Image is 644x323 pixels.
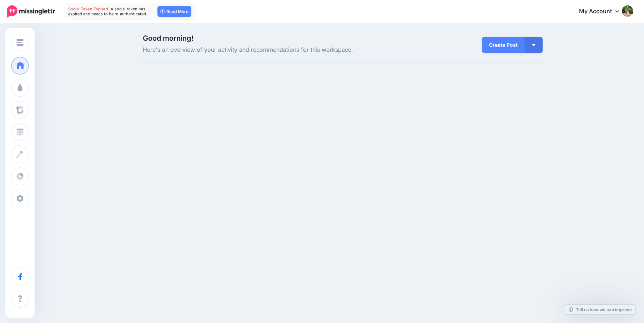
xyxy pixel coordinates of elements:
[572,3,633,20] a: My Account
[565,305,635,314] a: Tell us how we can improve
[16,39,24,46] img: menu.png
[157,6,191,17] a: Read More
[68,6,150,16] span: A social token has expired and needs to be re-authenticated…
[532,44,535,46] img: arrow-down-white.png
[143,45,406,55] span: Here's an overview of your activity and recommendations for this workspace.
[482,37,525,53] a: Create Post
[68,6,110,11] span: Social Token Expired.
[7,5,55,17] img: Missinglettr
[143,34,193,42] span: Good morning!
